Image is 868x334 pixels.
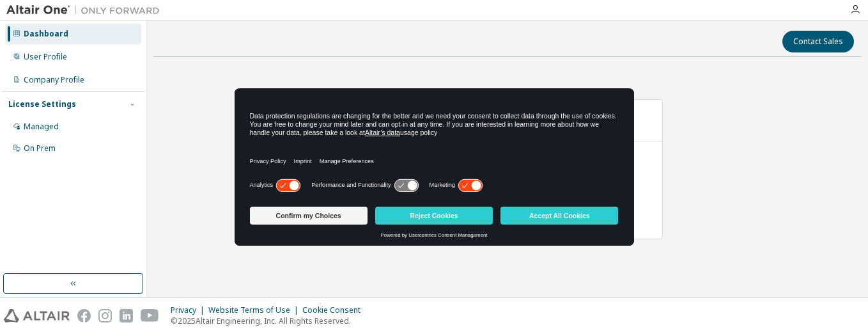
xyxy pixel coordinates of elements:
div: Company Profile [24,75,84,85]
img: youtube.svg [141,309,159,322]
div: Managed [24,122,59,132]
img: linkedin.svg [120,309,133,322]
img: instagram.svg [98,309,112,322]
div: Cookie Consent [302,305,368,315]
img: altair_logo.svg [4,309,70,322]
div: User Profile [24,52,67,62]
p: © 2025 Altair Engineering, Inc. All Rights Reserved. [171,315,368,326]
div: Dashboard [24,29,68,39]
button: Contact Sales [782,31,854,52]
img: Altair One [6,4,166,17]
div: On Prem [24,143,56,154]
div: Website Terms of Use [208,305,302,315]
div: License Settings [8,99,76,109]
div: Privacy [171,305,208,315]
img: facebook.svg [77,309,91,322]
